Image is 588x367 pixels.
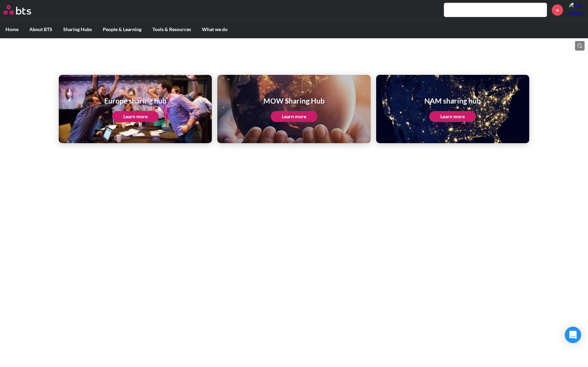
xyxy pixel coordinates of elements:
[429,111,476,122] a: Learn more
[112,111,159,122] a: Learn more
[3,5,44,15] a: Go home
[3,5,31,15] img: BTS Logo
[24,21,58,38] label: About BTS
[104,96,166,106] h1: Europe sharing hub
[196,21,233,38] label: What we do
[58,21,97,38] label: Sharing Hubs
[552,4,563,16] a: +
[568,2,585,18] img: Pat Walsh
[97,21,147,38] label: People & Learning
[565,327,581,343] div: Open Intercom Messenger
[147,21,196,38] label: Tools & Resources
[568,2,585,18] a: Profile
[424,96,481,106] h1: NAM sharing hub
[263,96,325,106] h1: MOW Sharing Hub
[271,111,317,122] a: Learn more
